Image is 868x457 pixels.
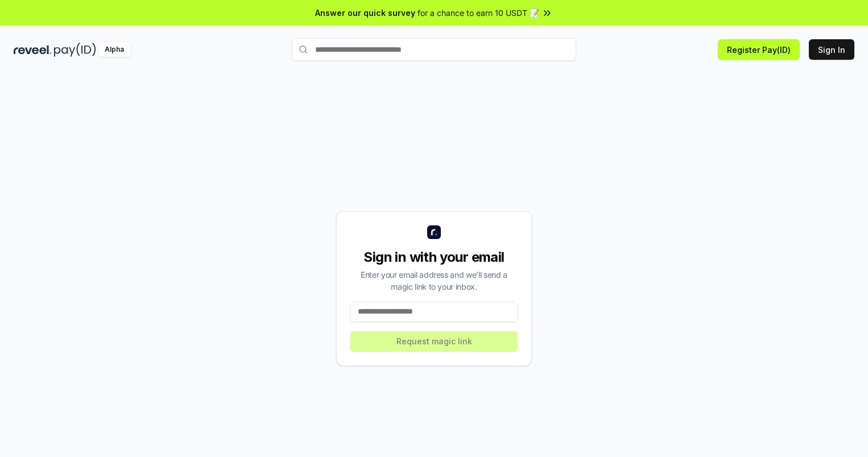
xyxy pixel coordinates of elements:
img: pay_id [54,43,96,57]
span: Answer our quick survey [315,7,415,19]
button: Register Pay(ID) [718,39,800,60]
button: Sign In [809,39,854,60]
span: for a chance to earn 10 USDT 📝 [418,7,539,19]
img: logo_small [427,225,441,239]
div: Sign in with your email [350,248,518,266]
div: Alpha [98,43,130,57]
img: reveel_dark [14,43,52,57]
div: Enter your email address and we’ll send a magic link to your inbox. [350,269,518,293]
